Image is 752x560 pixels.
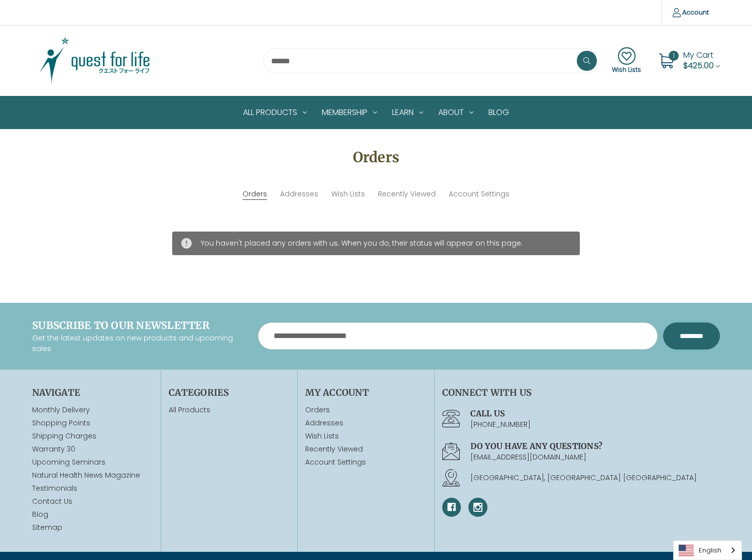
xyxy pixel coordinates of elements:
h4: Categories [169,386,290,399]
a: Blog [481,96,517,129]
a: Natural Health News Magazine [32,470,140,480]
span: 1 [669,51,679,61]
p: Get the latest updates on new products and upcoming sales [32,333,243,354]
a: About [431,96,481,129]
a: Membership [314,96,385,129]
a: Orders [305,405,426,415]
a: Shipping Charges [32,431,96,441]
a: Recently Viewed [305,444,426,455]
h4: Connect With Us [442,386,720,399]
h4: My Account [305,386,426,399]
li: Orders [242,189,267,200]
a: Addresses [280,189,318,199]
div: Language [673,540,742,560]
a: English [674,541,741,559]
span: $425.00 [683,60,714,71]
a: All Products [235,96,314,129]
h4: Do you have any questions? [470,440,720,452]
a: Shopping Points [32,418,90,428]
a: Cart with 1 items [683,49,720,71]
a: Upcoming Seminars [32,457,105,467]
h1: Orders [70,147,682,168]
a: Wish Lists [331,189,365,199]
a: Blog [32,509,48,519]
span: My Cart [683,49,713,61]
a: Testimonials [32,483,77,493]
a: Monthly Delivery [32,405,90,415]
a: Warranty 30 [32,444,75,454]
a: Wish Lists [305,431,426,441]
a: [PHONE_NUMBER] [470,419,531,429]
a: Wish Lists [612,47,641,74]
a: Recently Viewed [378,189,436,199]
a: [EMAIL_ADDRESS][DOMAIN_NAME] [470,452,586,462]
h4: Subscribe to our newsletter [32,318,243,333]
a: Sitemap [32,522,62,532]
h4: Navigate [32,386,153,399]
aside: Language selected: English [673,540,742,560]
a: Account Settings [305,457,426,468]
a: Addresses [305,418,426,428]
img: Quest Group [32,36,158,86]
a: Contact Us [32,496,72,506]
a: All Products [169,405,210,415]
a: Learn [385,96,431,129]
a: Account Settings [449,189,510,199]
h4: Call us [470,407,720,419]
span: You haven't placed any orders with us. When you do, their status will appear on this page. [201,238,523,248]
p: [GEOGRAPHIC_DATA], [GEOGRAPHIC_DATA] [GEOGRAPHIC_DATA] [470,473,720,483]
